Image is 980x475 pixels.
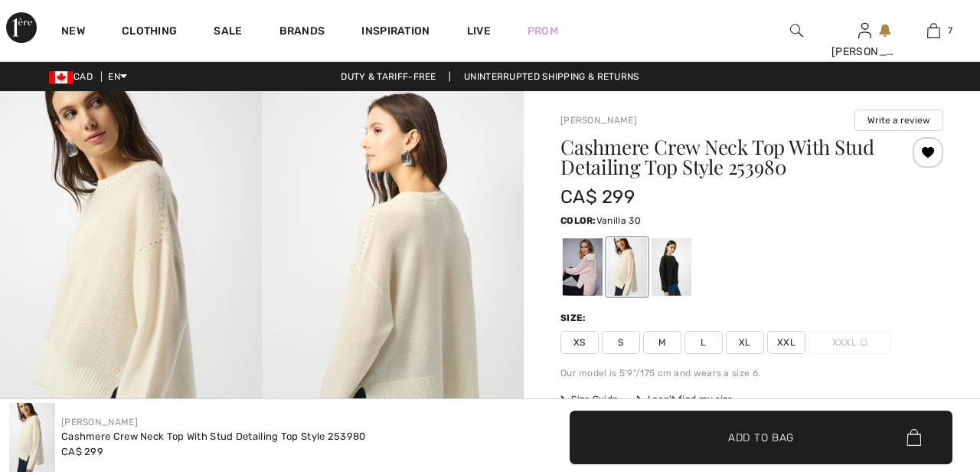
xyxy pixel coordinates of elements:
[563,238,603,296] div: Rose
[831,44,899,60] div: [PERSON_NAME]
[790,21,803,40] img: search the website
[61,446,103,457] span: CA$ 299
[560,311,590,325] div: Size:
[684,331,723,354] span: L
[900,21,967,40] a: 7
[652,238,691,296] div: Black
[602,331,640,354] span: S
[279,25,325,41] a: Brands
[636,392,733,406] div: I can't find my size
[560,331,599,354] span: XS
[9,403,55,472] img: Cashmere Crew Neck Top with Stud Detailing Top Style 253980
[560,392,618,406] span: Size Guide
[560,366,943,380] div: Our model is 5'9"/175 cm and wears a size 6.
[860,339,867,346] img: ring-m.svg
[49,71,99,82] span: CAD
[6,12,37,43] img: 1ère Avenue
[49,71,73,84] img: Canadian Dollar
[726,331,764,354] span: XL
[808,331,891,354] span: XXXL
[61,417,138,427] a: [PERSON_NAME]
[728,429,794,445] span: Add to Bag
[643,331,681,354] span: M
[61,429,366,444] div: Cashmere Crew Neck Top With Stud Detailing Top Style 253980
[607,238,647,296] div: Vanilla 30
[361,25,430,41] span: Inspiration
[906,429,921,446] img: Bag.svg
[858,23,871,38] a: Sign In
[560,137,880,177] h1: Cashmere Crew Neck Top With Stud Detailing Top Style 253980
[214,25,242,41] a: Sale
[570,411,952,464] button: Add to Bag
[122,25,177,41] a: Clothing
[596,215,641,226] span: Vanilla 30
[108,71,127,82] span: EN
[858,21,871,40] img: My Info
[767,331,805,354] span: XXL
[467,23,491,39] a: Live
[528,23,558,39] a: Prom
[948,24,952,38] span: 7
[61,25,85,41] a: New
[560,186,635,208] span: CA$ 299
[560,115,637,126] a: [PERSON_NAME]
[560,215,596,226] span: Color:
[854,110,943,131] button: Write a review
[927,21,940,40] img: My Bag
